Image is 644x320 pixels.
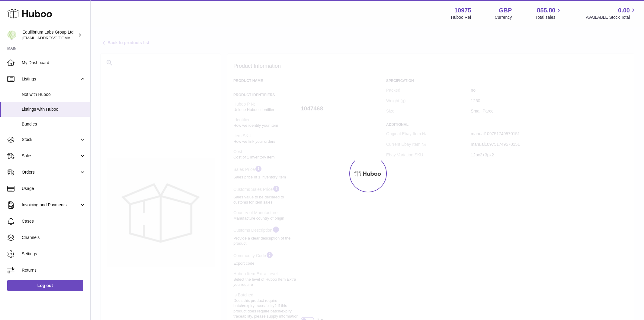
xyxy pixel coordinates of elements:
[499,6,512,15] strong: GBP
[454,6,471,15] strong: 10975
[22,137,79,142] span: Stock
[22,153,79,159] span: Sales
[22,92,86,97] span: Not with Huboo
[22,106,86,112] span: Listings with Huboo
[22,121,86,127] span: Bundles
[22,169,79,175] span: Orders
[22,235,86,240] span: Channels
[22,29,77,41] div: Equilibrium Labs Group Ltd
[22,186,86,191] span: Usage
[586,6,637,20] a: 0.00 AVAILABLE Stock Total
[22,251,86,257] span: Settings
[535,6,562,20] a: 855.80 Total sales
[535,15,562,20] span: Total sales
[495,15,512,20] div: Currency
[586,15,637,20] span: AVAILABLE Stock Total
[451,15,471,20] div: Huboo Ref
[22,202,79,208] span: Invoicing and Payments
[22,35,89,40] span: [EMAIL_ADDRESS][DOMAIN_NAME]
[618,6,630,15] span: 0.00
[7,31,16,40] img: internalAdmin-10975@internal.huboo.com
[22,267,86,273] span: Returns
[22,60,86,66] span: My Dashboard
[7,280,83,291] a: Log out
[537,6,555,15] span: 855.80
[22,218,86,224] span: Cases
[22,76,79,82] span: Listings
